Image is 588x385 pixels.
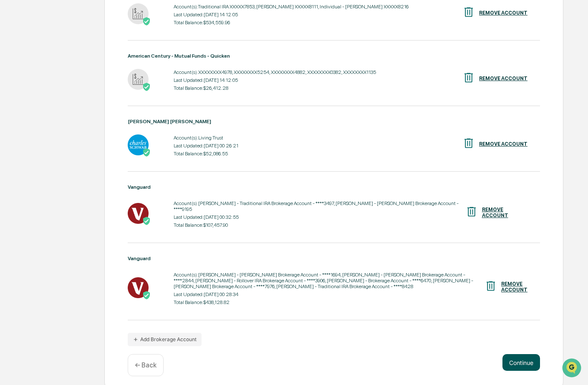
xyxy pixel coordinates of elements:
[174,77,376,83] div: Last Updated: [DATE] 14:12:05
[174,214,465,220] div: Last Updated: [DATE] 00:32:55
[174,85,376,91] div: Total Balance: $26,412.28
[128,203,149,224] img: Vanguard - Active
[142,217,151,225] img: Active
[128,277,149,298] img: Vanguard - Active
[174,200,465,212] div: Account(s): [PERSON_NAME] - Traditional IRA Brokerage Account - ****3497, [PERSON_NAME] - [PERSON...
[561,357,584,380] iframe: Open customer support
[59,141,101,148] a: Powered byPylon
[174,291,485,297] div: Last Updated: [DATE] 00:28:34
[83,142,101,148] span: Pylon
[69,105,103,114] span: Attestations
[482,207,527,218] div: REMOVE ACCOUNT
[479,76,527,81] div: REMOVE ACCOUNT
[174,143,238,149] div: Last Updated: [DATE] 00:26:21
[501,281,527,293] div: REMOVE ACCOUNT
[128,333,202,346] button: Add Brokerage Account
[174,299,485,305] div: Total Balance: $438,128.82
[142,17,151,25] img: Active
[128,256,540,261] div: Vanguard
[128,134,149,155] img: Charles Schwab - Active
[5,118,56,133] a: 🔎Data Lookup
[174,222,465,228] div: Total Balance: $107,457.90
[8,106,15,113] div: 🖐️
[5,102,57,117] a: 🖐️Preclearance
[462,137,475,149] img: REMOVE ACCOUNT
[8,18,152,31] p: How can we help?
[174,69,376,75] div: Account(s): XXXXXXXX4978, XXXXXXXX5254, XXXXXXXX4882, XXXXXXXX0382, XXXXXXXX1135
[17,121,53,129] span: Data Lookup
[174,151,238,157] div: Total Balance: $52,086.55
[8,122,15,129] div: 🔎
[462,6,475,18] img: REMOVE ACCOUNT
[142,66,152,76] button: Start new chat
[128,3,149,24] img: Fidelity Investments - Active
[174,20,409,25] div: Total Balance: $534,559.96
[485,280,497,292] img: REMOVE ACCOUNT
[174,12,409,18] div: Last Updated: [DATE] 14:12:05
[142,148,151,157] img: Active
[174,135,238,141] div: Account(s): Living Trust
[479,10,527,16] div: REMOVE ACCOUNT
[465,205,478,218] img: REMOVE ACCOUNT
[128,184,540,190] div: Vanguard
[174,4,409,10] div: Account(s): Traditional IRA XXXXX7853, [PERSON_NAME] XXXXX8111, Individual - [PERSON_NAME] XXXXX8216
[128,119,540,124] div: [PERSON_NAME] [PERSON_NAME]
[502,354,540,371] button: Continue
[128,53,540,59] div: American Century - Mutual Funds - Quicken
[57,102,107,117] a: 🗄️Attestations
[128,69,149,90] img: American Century - Mutual Funds - Quicken - Active
[28,72,106,79] div: We're available if you need us!
[8,64,23,79] img: 1746055101610-c473b297-6a78-478c-a979-82029cc54cd1
[462,71,475,84] img: REMOVE ACCOUNT
[142,291,151,299] img: Active
[28,64,137,72] div: Start new chat
[135,361,156,369] p: ← Back
[61,106,67,113] div: 🗄️
[142,83,151,91] img: Active
[174,272,485,289] div: Account(s): [PERSON_NAME] - [PERSON_NAME] Brokerage Account - ****1694, [PERSON_NAME] - [PERSON_N...
[17,105,54,114] span: Preclearance
[479,141,527,147] div: REMOVE ACCOUNT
